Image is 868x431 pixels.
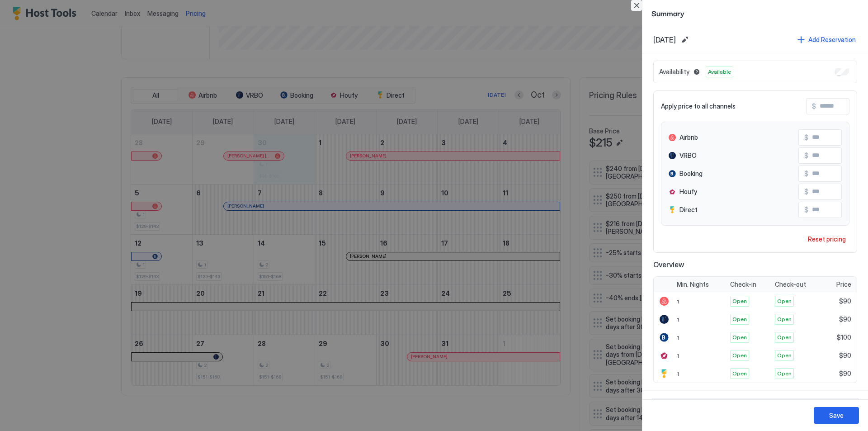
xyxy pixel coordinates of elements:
[777,351,792,360] span: Open
[677,280,709,289] span: Min. Nights
[661,102,736,110] span: Apply price to all channels
[796,33,857,46] button: Add Reservation
[708,68,731,76] span: Available
[677,352,679,359] span: 1
[839,369,851,378] span: $90
[732,333,747,341] span: Open
[651,398,859,415] div: tab-group
[659,68,689,76] span: Availability
[777,297,792,305] span: Open
[829,411,844,420] div: Save
[777,315,792,323] span: Open
[839,315,851,323] span: $90
[812,102,816,110] span: $
[9,400,31,422] iframe: Intercom live chat
[677,334,679,341] span: 1
[653,35,676,44] span: [DATE]
[679,34,690,45] button: Edit date range
[814,407,859,424] button: Save
[804,170,808,178] span: $
[836,280,851,289] span: Price
[653,260,857,269] span: Overview
[808,35,856,44] div: Add Reservation
[732,315,747,323] span: Open
[808,234,846,244] div: Reset pricing
[775,280,806,289] span: Check-out
[804,133,808,142] span: $
[804,188,808,196] span: $
[677,298,679,305] span: 1
[732,297,747,305] span: Open
[732,351,747,360] span: Open
[777,369,792,378] span: Open
[677,370,679,377] span: 1
[804,152,808,160] span: $
[777,333,792,341] span: Open
[837,333,851,341] span: $100
[679,152,697,160] span: VRBO
[839,297,851,305] span: $90
[730,280,756,289] span: Check-in
[679,188,697,196] span: Houfy
[691,66,702,77] button: Blocked dates override all pricing rules and remain unavailable until manually unblocked
[804,233,849,245] button: Reset pricing
[677,316,679,323] span: 1
[732,369,747,378] span: Open
[679,133,698,142] span: Airbnb
[804,206,808,214] span: $
[651,7,859,19] span: Summary
[839,351,851,360] span: $90
[679,170,703,178] span: Booking
[679,206,698,214] span: Direct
